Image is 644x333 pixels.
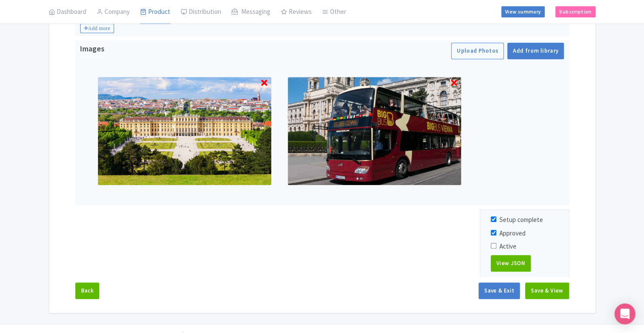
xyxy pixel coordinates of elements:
[287,77,462,185] img: u8n4rbakkovjskjgypsw.jpg
[451,43,504,59] button: Upload Photos
[501,6,545,17] a: View summary
[75,283,100,299] button: Back
[479,283,520,299] button: Save & Exit
[499,215,543,225] label: Setup complete
[525,283,569,299] button: Save & View
[80,24,115,33] i: Add more
[507,43,564,59] a: Add from library
[98,77,272,185] img: lw4gu9hr5ueqjlglmkba.jpg
[555,6,595,17] a: Subscription
[499,229,526,239] label: Approved
[80,43,105,57] span: Images
[491,255,531,272] a: View JSON
[614,303,635,324] div: Open Intercom Messenger
[499,242,516,252] label: Active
